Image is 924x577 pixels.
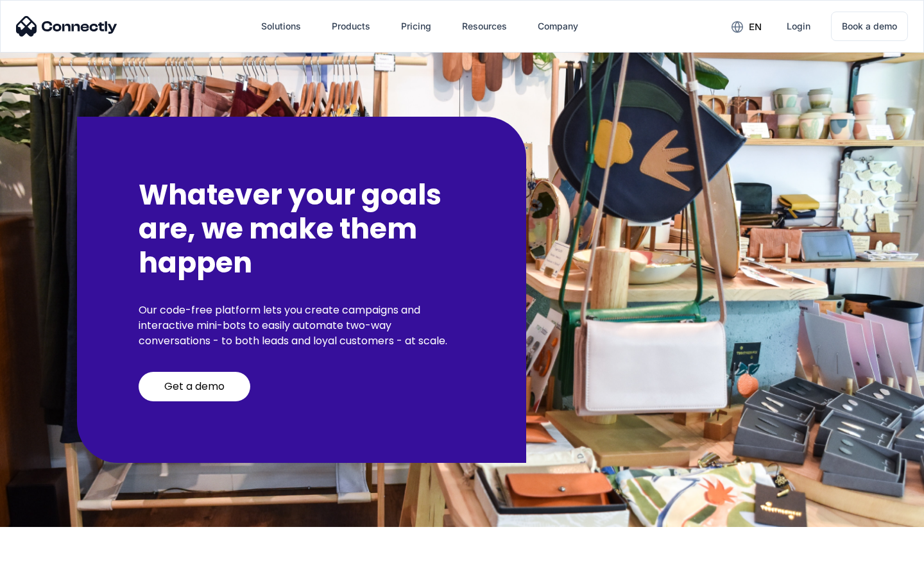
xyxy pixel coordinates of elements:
[164,380,225,393] div: Get a demo
[13,555,77,573] aside: Language selected: English
[776,11,821,42] a: Login
[391,11,441,42] a: Pricing
[261,17,301,35] div: Solutions
[139,178,465,280] h2: Whatever your goals are, we make them happen
[787,17,810,35] div: Login
[26,555,77,573] ul: Language list
[139,303,465,349] p: Our code-free platform lets you create campaigns and interactive mini-bots to easily automate two...
[139,372,250,401] a: Get a demo
[16,16,117,37] img: Connectly Logo
[401,17,431,35] div: Pricing
[462,17,507,35] div: Resources
[749,18,762,36] div: en
[831,12,908,41] a: Book a demo
[538,17,578,35] div: Company
[332,17,370,35] div: Products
